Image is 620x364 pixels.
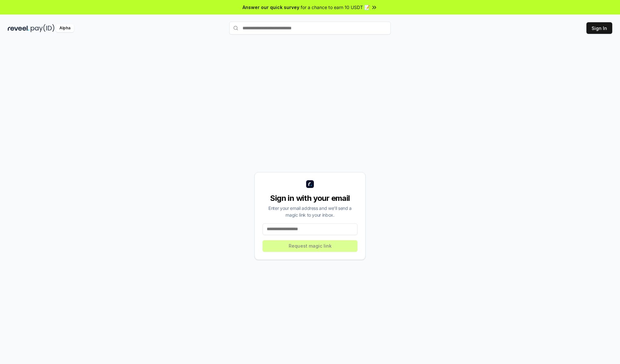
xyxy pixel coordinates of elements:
img: pay_id [31,24,55,32]
div: Sign in with your email [263,193,357,203]
img: reveel_dark [8,24,29,32]
span: for a chance to earn 10 USDT 📝 [301,4,370,11]
img: logo_small [306,180,314,188]
div: Alpha [56,24,74,32]
div: Enter your email address and we’ll send a magic link to your inbox. [263,205,357,218]
span: Answer our quick survey [243,4,299,11]
button: Sign In [586,22,612,34]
